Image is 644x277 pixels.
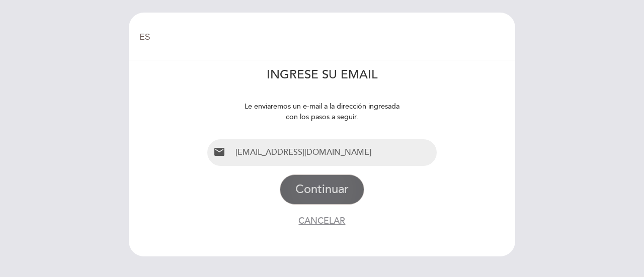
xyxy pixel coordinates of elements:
[136,68,508,81] h3: INGRESE SU EMAIL
[136,102,508,122] div: Le enviaremos un e-mail a la dirección ingresada con los pasos a seguir.
[280,174,364,205] button: Continuar
[213,146,225,158] i: email
[298,215,345,227] button: Cancelar
[231,139,437,166] input: Email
